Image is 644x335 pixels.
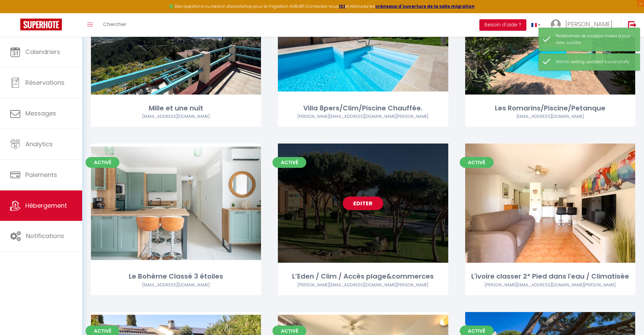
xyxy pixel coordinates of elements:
[20,19,62,30] img: Super Booking
[91,103,261,113] div: Mille et une nuit
[25,201,67,210] span: Hébergement
[465,282,635,288] div: Airbnb
[26,232,64,240] span: Notifications
[278,282,448,288] div: Airbnb
[615,305,639,330] iframe: Chat
[25,48,60,56] span: Calendriers
[556,59,633,65] div: Airbnb setting updated successfully
[465,103,635,113] div: Les Romarins/Piscine/Petanque
[278,271,448,282] div: L’Eden / Clim / Accès plage&commerces
[25,140,53,148] span: Analytics
[465,271,635,282] div: L'ivoire classer 2* Pied dans l'eau / Climatisée
[479,19,526,31] button: Besoin d'aide ?
[91,282,261,288] div: Airbnb
[5,3,26,23] button: Ouvrir le widget de chat LiveChat
[272,157,306,168] span: Activé
[91,271,261,282] div: Le Bohème Classé 3 étoiles
[546,13,621,37] a: ... [PERSON_NAME]
[465,113,635,120] div: Airbnb
[25,171,57,179] span: Paiements
[565,20,613,28] span: [PERSON_NAME]
[25,78,65,87] span: Réservations
[375,3,475,9] a: créneaux d'ouverture de la salle migration
[551,19,561,29] img: ...
[98,13,132,37] a: Chercher
[628,21,637,29] img: logout
[343,197,383,210] a: Editer
[556,33,633,46] div: Plateformes de location mises à jour avec succès
[86,157,119,168] span: Activé
[339,3,345,9] a: ICI
[103,21,126,28] span: Chercher
[278,103,448,113] div: Villa 8pers/Clim/Piscine Chauffée.
[91,113,261,120] div: Airbnb
[278,113,448,120] div: Airbnb
[25,109,56,118] span: Messages
[460,157,494,168] span: Activé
